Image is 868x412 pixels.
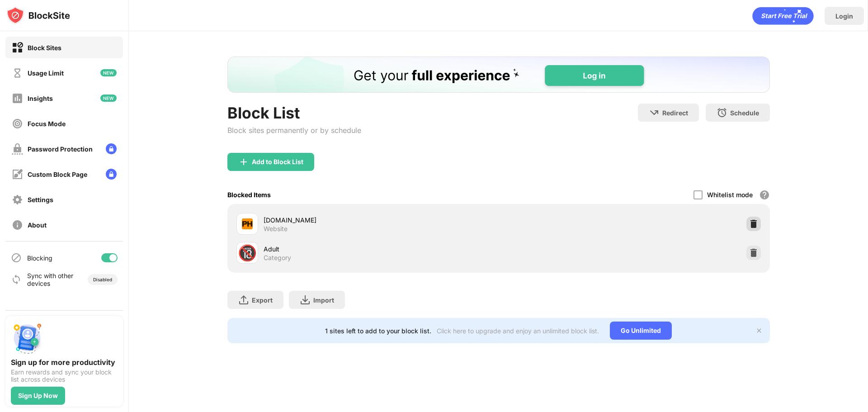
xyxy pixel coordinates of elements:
[662,109,688,117] div: Redirect
[227,104,361,122] div: Block List
[238,244,257,262] div: 🔞
[227,126,361,135] div: Block sites permanently or by schedule
[11,358,118,367] div: Sign up for more productivity
[28,95,53,102] div: Insights
[12,194,23,205] img: settings-off.svg
[27,272,74,287] div: Sync with other devices
[12,67,23,79] img: time-usage-off.svg
[28,170,87,178] div: Custom Block Page
[28,120,66,128] div: Focus Mode
[12,42,23,53] img: block-on.svg
[12,93,23,104] img: insights-off.svg
[227,57,770,93] iframe: Banner
[11,322,43,354] img: push-signup.svg
[93,277,112,282] div: Disabled
[325,327,431,335] div: 1 sites left to add to your block list.
[264,225,288,233] div: Website
[28,69,64,77] div: Usage Limit
[264,244,499,254] div: Adult
[437,327,599,335] div: Click here to upgrade and enjoy an unlimited block list.
[12,143,23,155] img: password-protection-off.svg
[707,191,753,199] div: Whitelist mode
[11,252,22,263] img: blocking-icon.svg
[313,296,334,304] div: Import
[28,221,47,229] div: About
[27,254,52,262] div: Blocking
[28,145,93,153] div: Password Protection
[835,12,853,20] div: Login
[106,143,117,154] img: lock-menu.svg
[18,392,58,399] div: Sign Up Now
[6,6,70,24] img: logo-blocksite.svg
[12,118,23,129] img: focus-off.svg
[252,296,273,304] div: Export
[11,369,118,383] div: Earn rewards and sync your block list across devices
[242,218,253,229] img: favicons
[12,169,23,180] img: customize-block-page-off.svg
[28,44,61,52] div: Block Sites
[12,219,23,231] img: about-off.svg
[610,322,672,340] div: Go Unlimited
[755,327,763,334] img: x-button.svg
[264,254,291,262] div: Category
[730,109,759,117] div: Schedule
[227,191,271,199] div: Blocked Items
[106,169,117,180] img: lock-menu.svg
[264,215,499,225] div: [DOMAIN_NAME]
[252,158,303,166] div: Add to Block List
[752,7,814,25] div: animation
[100,69,117,76] img: new-icon.svg
[11,274,22,285] img: sync-icon.svg
[28,196,53,204] div: Settings
[100,95,117,102] img: new-icon.svg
